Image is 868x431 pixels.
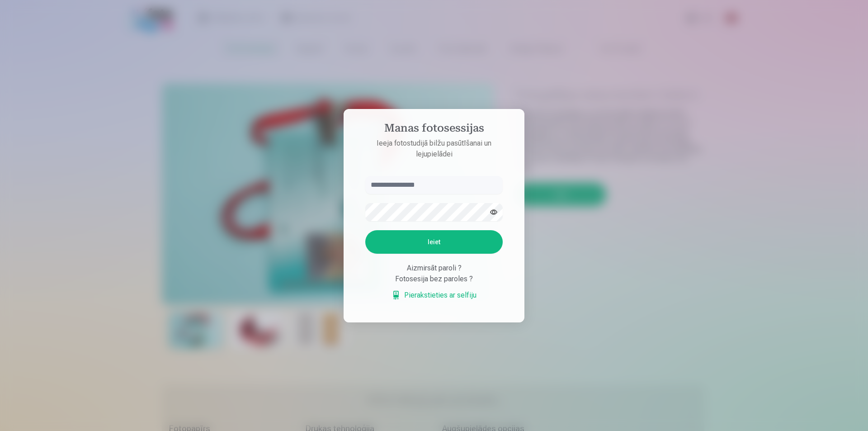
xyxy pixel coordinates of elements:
[365,274,503,284] div: Fotosesija bez paroles ?
[365,263,503,274] div: Aizmirsāt paroli ?
[365,230,503,254] button: Ieiet
[392,290,476,301] a: Pierakstieties ar selfiju
[356,122,512,138] h4: Manas fotosessijas
[356,138,512,160] p: Ieeja fotostudijā bilžu pasūtīšanai un lejupielādei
